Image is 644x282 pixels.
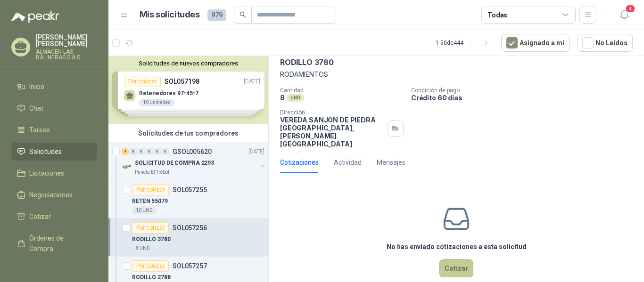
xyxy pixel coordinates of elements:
span: 4 [625,4,636,13]
p: Panela El Trébol [135,169,169,176]
a: Tareas [11,121,97,139]
p: RODILLO 3780 [280,57,334,67]
div: Por cotizar [132,184,169,195]
a: Negociaciones [11,186,97,204]
p: [DATE] [248,147,264,156]
span: Chat [29,103,43,113]
p: RODILLO 2788 [132,273,171,282]
div: 0 [146,148,153,155]
p: SOL057256 [173,225,207,231]
div: Todas [487,10,507,20]
p: SOL057257 [173,263,207,269]
p: SOLICITUD DE COMPRA 2293 [135,159,214,168]
div: Solicitudes de nuevos compradoresPor cotizarSOL057198[DATE] Retenedores 97*45*710 UnidadesPor cot... [108,56,268,124]
img: Company Logo [122,161,133,172]
p: SOL057255 [173,186,207,193]
span: Inicio [29,81,44,92]
div: 0 [138,148,145,155]
div: 10 UND [132,207,157,214]
span: 979 [207,9,226,21]
div: 8 UND [132,245,154,252]
p: Cantidad [280,87,404,94]
div: Por cotizar [132,222,169,234]
div: 4 [122,148,129,155]
a: Por cotizarSOL057255RETEN 5507910 UND [108,180,268,218]
a: Por cotizarSOL057256RODILLO 37808 UND [108,218,268,257]
a: Órdenes de Compra [11,229,97,258]
span: Solicitudes [29,146,62,157]
span: Licitaciones [29,168,64,178]
div: 0 [154,148,161,155]
span: Órdenes de Compra [29,233,88,254]
h3: No has enviado cotizaciones a esta solicitud [387,242,527,252]
a: 4 0 0 0 0 0 GSOL005620[DATE] Company LogoSOLICITUD DE COMPRA 2293Panela El Trébol [122,146,266,176]
span: search [239,11,246,18]
div: Cotizaciones [280,157,319,168]
p: Crédito 60 días [411,94,640,102]
a: Licitaciones [11,164,97,182]
p: GSOL005620 [173,148,212,155]
div: Solicitudes de tus compradores [108,124,268,142]
p: Dirección [280,109,384,116]
div: Por cotizar [132,260,169,272]
button: No Leídos [577,34,633,52]
div: UND [287,94,304,102]
p: 8 [280,94,285,102]
p: RODAMIENTOS [280,69,633,80]
p: VEREDA SANJON DE PIEDRA [GEOGRAPHIC_DATA] , [PERSON_NAME][GEOGRAPHIC_DATA] [280,116,384,148]
p: RODILLO 3780 [132,235,171,244]
div: 0 [130,148,137,155]
a: Solicitudes [11,143,97,161]
div: Actividad [334,157,362,168]
span: Negociaciones [29,190,73,200]
p: [PERSON_NAME] [PERSON_NAME] [36,34,97,47]
div: 1 - 50 de 444 [436,35,494,50]
button: Solicitudes de nuevos compradores [112,60,264,67]
button: Cotizar [439,259,473,277]
button: 4 [616,7,633,24]
span: Tareas [29,125,50,135]
p: RETEN 55079 [132,197,168,206]
button: Asignado a mi [501,34,570,52]
p: Condición de pago [411,87,640,94]
div: 0 [162,148,169,155]
div: Mensajes [377,157,405,168]
h1: Mis solicitudes [140,8,200,22]
span: Cotizar [29,211,51,222]
a: Inicio [11,78,97,96]
p: ALMACEN LAS BALINERAS S.A.S [36,49,97,60]
img: Logo peakr [11,11,59,23]
a: Cotizar [11,208,97,226]
a: Chat [11,99,97,117]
